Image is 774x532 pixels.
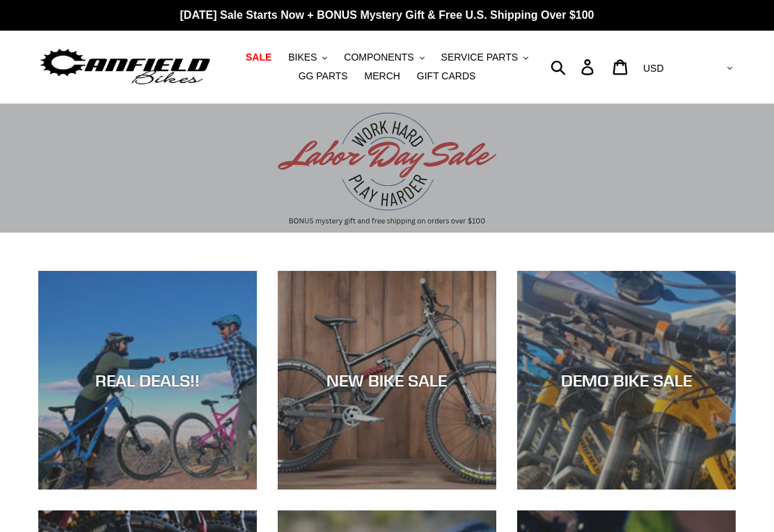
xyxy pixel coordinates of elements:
[365,70,400,82] span: MERCH
[344,52,413,63] span: COMPONENTS
[517,271,736,490] a: DEMO BIKE SALE
[38,271,257,490] a: REAL DEALS!!
[292,67,355,86] a: GG PARTS
[239,48,278,67] a: SALE
[299,70,348,82] span: GG PARTS
[278,271,496,490] a: NEW BIKE SALE
[278,370,496,391] div: NEW BIKE SALE
[410,67,483,86] a: GIFT CARDS
[337,48,431,67] button: COMPONENTS
[358,67,407,86] a: MERCH
[281,48,334,67] button: BIKES
[288,52,317,63] span: BIKES
[246,52,271,63] span: SALE
[38,45,212,89] img: Canfield Bikes
[441,52,518,63] span: SERVICE PARTS
[38,370,257,391] div: REAL DEALS!!
[417,70,476,82] span: GIFT CARDS
[517,370,736,391] div: DEMO BIKE SALE
[434,48,535,67] button: SERVICE PARTS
